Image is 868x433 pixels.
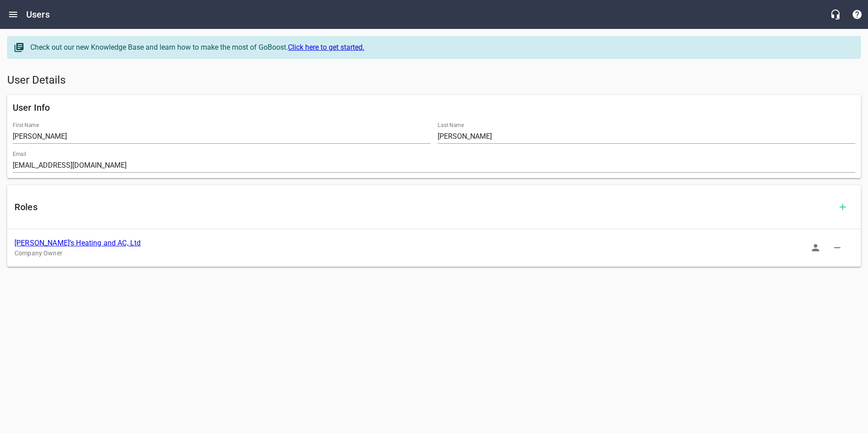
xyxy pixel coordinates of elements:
[30,42,851,53] div: Check out our new Knowledge Base and learn how to make the most of GoBoost.
[26,7,50,22] h6: Users
[7,73,861,88] h5: User Details
[825,4,846,25] button: Live Chat
[832,196,854,218] button: Add Role
[438,122,464,128] label: Last Name
[13,151,26,157] label: Email
[846,4,868,25] button: Support Portal
[288,43,364,52] a: Click here to get started.
[826,237,848,259] button: Delete Role
[13,122,39,128] label: First Name
[805,237,826,259] button: Sign In as Role
[2,4,24,25] button: Open drawer
[14,200,832,214] h6: Roles
[14,249,839,258] p: Company Owner
[14,239,141,247] a: [PERSON_NAME]’s Heating and AC, Ltd
[13,100,855,115] h6: User Info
